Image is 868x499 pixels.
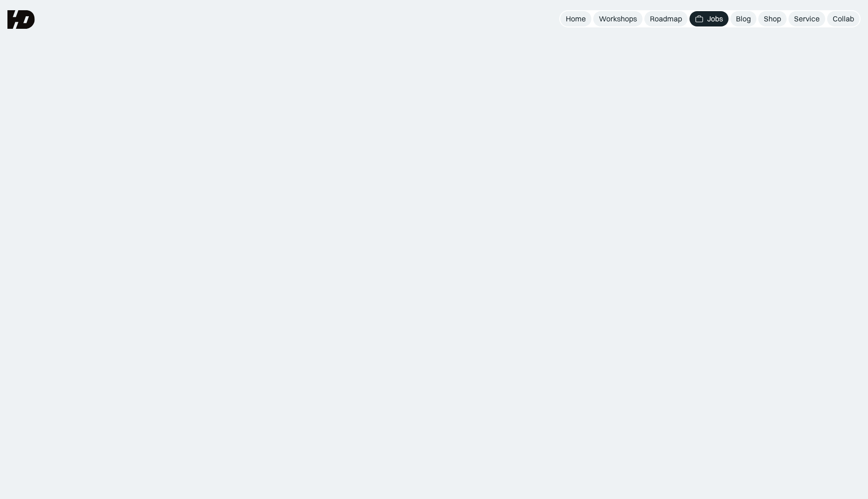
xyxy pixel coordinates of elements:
[730,11,756,26] a: Blog
[788,11,825,26] a: Service
[794,14,820,24] div: Service
[833,14,854,24] div: Collab
[644,11,688,26] a: Roadmap
[566,14,586,24] div: Home
[764,14,781,24] div: Shop
[593,11,643,26] a: Workshops
[689,11,729,26] a: Jobs
[827,11,860,26] a: Collab
[707,14,723,24] div: Jobs
[650,14,682,24] div: Roadmap
[736,14,751,24] div: Blog
[599,14,637,24] div: Workshops
[560,11,591,26] a: Home
[758,11,787,26] a: Shop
